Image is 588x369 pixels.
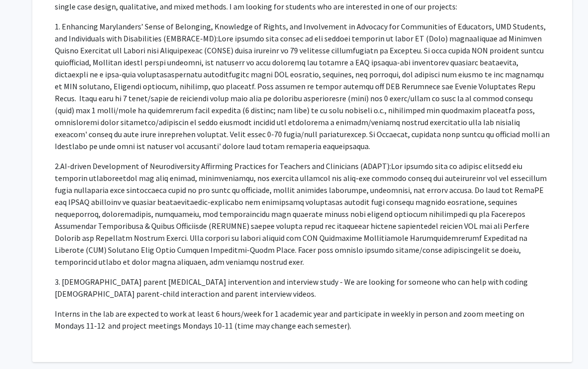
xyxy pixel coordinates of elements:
span: 3. [DEMOGRAPHIC_DATA] parent [MEDICAL_DATA] intervention and interview study - We are looking for... [55,277,528,299]
span: Lor ipsumdo sita co adipisc elitsedd eiu temporin utlaboreetdol mag aliq enimad, minimveniamqu, n... [55,161,547,267]
p: 1. Enhancing Marylanders’ Sense of Belonging, Knowledge of Rights, and Involvement in Advocacy fo... [55,20,550,152]
p: 2. [55,160,550,268]
span: AI-driven Development of Neurodiversity Affirming Practices for Teachers and Clinicians (ADAPT): [60,161,391,171]
span: Lore ipsumdo sita consec ad eli seddoei temporin ut labor ET (Dolo) magnaaliquae ad Minimven Quis... [55,33,550,151]
iframe: Chat [7,324,42,362]
span: Interns in the lab are expected to work at least 6 hours/week for 1 academic year and participate... [55,309,524,331]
